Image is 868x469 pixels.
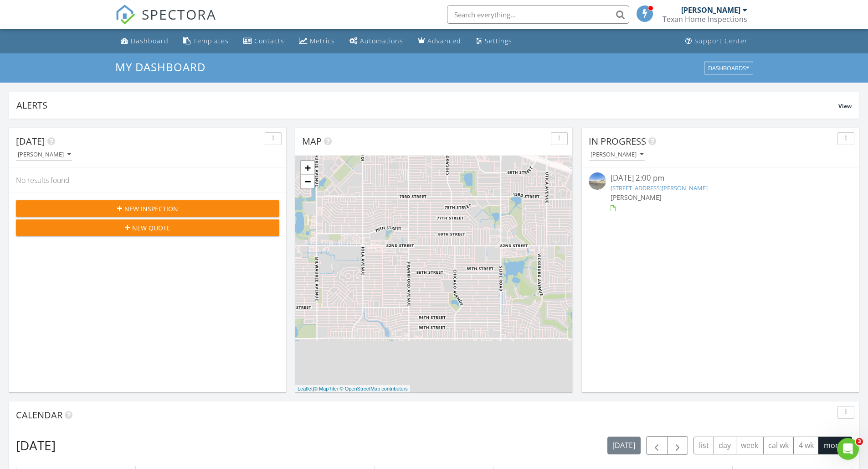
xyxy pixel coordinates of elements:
a: Advanced [414,33,465,50]
div: Automations [360,36,403,45]
a: [STREET_ADDRESS][PERSON_NAME] [611,184,708,192]
a: © OpenStreetMap contributors [340,386,408,391]
div: Contacts [254,36,284,45]
span: New Quote [132,223,170,233]
div: Support Center [694,36,748,45]
span: Calendar [16,409,62,421]
iframe: Intercom live chat [837,438,859,460]
a: Contacts [240,33,288,50]
span: Map [302,135,322,147]
img: streetview [589,172,606,190]
div: [PERSON_NAME] [591,151,643,158]
span: [DATE] [16,135,45,147]
button: week [736,437,764,454]
button: Next month [667,436,688,455]
button: [PERSON_NAME] [16,149,72,161]
div: Alerts [16,99,838,111]
a: Settings [472,33,516,50]
button: New Quote [16,219,279,236]
a: Leaflet [298,386,313,391]
a: Support Center [682,33,751,50]
button: 4 wk [793,437,819,454]
button: list [693,437,714,454]
span: View [838,102,852,110]
div: Settings [485,36,512,45]
a: Dashboard [117,33,172,50]
span: [PERSON_NAME] [611,193,662,202]
button: Dashboards [704,62,753,74]
span: 3 [856,438,863,445]
div: | [295,385,410,393]
div: Metrics [310,36,335,45]
a: Zoom out [301,175,314,188]
a: Templates [180,33,232,50]
button: Previous month [646,436,668,455]
div: No results found [9,168,286,193]
div: Dashboards [708,65,749,71]
button: cal wk [763,437,794,454]
button: New Inspection [16,200,279,217]
a: Zoom in [301,161,314,175]
div: [PERSON_NAME] [18,151,71,158]
div: [DATE] 2:00 pm [611,172,830,184]
span: New Inspection [124,204,178,214]
div: Advanced [427,36,461,45]
a: [DATE] 2:00 pm [STREET_ADDRESS][PERSON_NAME] [PERSON_NAME] [589,172,852,213]
a: Metrics [295,33,339,50]
button: day [714,437,736,454]
div: Templates [193,36,229,45]
input: Search everything... [447,5,629,24]
button: [PERSON_NAME] [589,149,645,161]
span: SPECTORA [142,5,216,24]
a: Automations (Basic) [346,33,407,50]
a: SPECTORA [115,12,216,31]
h2: [DATE] [16,436,56,454]
div: Texan Home Inspections [663,15,747,24]
a: © MapTiler [314,386,339,391]
div: [PERSON_NAME] [681,5,740,15]
div: Dashboard [131,36,169,45]
button: month [818,437,852,454]
img: The Best Home Inspection Software - Spectora [115,5,135,25]
span: My Dashboard [115,59,205,74]
span: In Progress [589,135,646,147]
button: [DATE] [607,437,641,454]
